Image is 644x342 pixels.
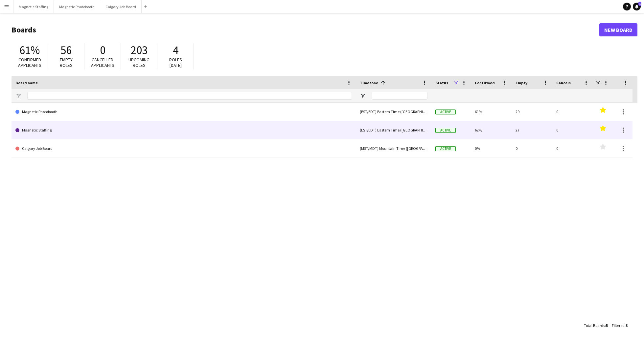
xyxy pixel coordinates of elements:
button: Magnetic Staffing [13,0,54,13]
button: Calgary Job Board [100,0,142,13]
span: Active [435,146,456,151]
a: Calgary Job Board [15,139,352,158]
span: 203 [131,43,148,57]
span: Empty roles [60,57,73,68]
span: Cancels [556,80,571,85]
span: Board name [15,80,38,85]
div: 0 [552,121,593,139]
div: 62% [471,121,512,139]
button: Open Filter Menu [360,93,366,99]
div: 0 [552,103,593,121]
span: Cancelled applicants [91,57,114,68]
div: (EST/EDT) Eastern Time ([GEOGRAPHIC_DATA] & [GEOGRAPHIC_DATA]) [356,103,431,121]
span: Total Boards [584,323,605,328]
span: 61% [19,43,40,57]
button: Open Filter Menu [15,93,21,99]
div: : [612,319,628,332]
span: Filtered [612,323,625,328]
span: Empty [516,80,527,85]
span: 5 [606,323,608,328]
span: 1 [638,2,641,6]
input: Board name Filter Input [27,92,352,100]
a: Magnetic Photobooth [15,103,352,121]
span: 4 [173,43,178,57]
span: 3 [626,323,628,328]
input: Timezone Filter Input [372,92,427,100]
div: 27 [512,121,552,139]
h1: Boards [11,25,599,35]
div: 29 [512,103,552,121]
span: 56 [60,43,72,57]
span: Timezone [360,80,378,85]
div: (EST/EDT) Eastern Time ([GEOGRAPHIC_DATA] & [GEOGRAPHIC_DATA]) [356,121,431,139]
div: 0 [512,139,552,157]
span: Confirmed applicants [18,57,41,68]
button: Magnetic Photobooth [54,0,100,13]
div: 0% [471,139,512,157]
span: Active [435,128,456,133]
span: Status [435,80,448,85]
a: Magnetic Staffing [15,121,352,139]
div: : [584,319,608,332]
div: 0 [552,139,593,157]
span: Confirmed [475,80,495,85]
a: New Board [599,23,637,36]
div: (MST/MDT) Mountain Time ([GEOGRAPHIC_DATA] & [GEOGRAPHIC_DATA]) [356,139,431,157]
span: Roles [DATE] [169,57,182,68]
div: 61% [471,103,512,121]
span: Upcoming roles [128,57,149,68]
a: 1 [633,3,641,10]
span: 0 [100,43,105,57]
span: Active [435,110,456,114]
